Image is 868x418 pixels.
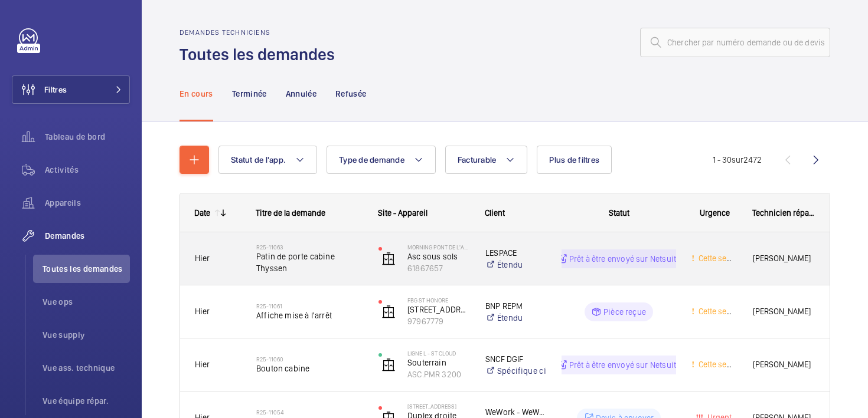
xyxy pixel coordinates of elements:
[43,395,130,407] span: Vue équipe répar.
[640,28,830,57] input: Chercher par numéro demande ou de devis
[180,88,213,100] p: En cours
[407,251,470,262] p: Asc sous sols
[407,350,470,357] p: Ligne L - ST CLOUD
[335,88,366,100] p: Refusée
[339,155,404,164] span: Type de demande
[195,254,210,263] span: Hier
[45,230,130,242] span: Demandes
[45,197,130,209] span: Appareils
[378,208,428,218] span: Site - Appareil
[180,28,342,37] h2: Demandes techniciens
[485,365,546,377] a: Spécifique client
[753,252,815,265] span: [PERSON_NAME]
[713,156,762,164] span: 1 - 30 2472
[327,146,436,174] button: Type de demande
[195,360,210,369] span: Hier
[256,243,363,251] h2: R25-11063
[12,75,130,104] button: Filtres
[218,146,317,174] button: Statut de l'app.
[485,300,546,312] p: BNP REPM
[407,357,470,368] p: Souterrain
[407,403,470,410] p: [STREET_ADDRESS]
[381,252,396,266] img: elevator.svg
[43,263,130,275] span: Toutes les demandes
[753,305,815,318] span: [PERSON_NAME]
[44,84,67,96] span: Filtres
[753,358,815,371] span: [PERSON_NAME]
[286,88,316,100] p: Annulée
[256,356,363,363] h2: R25-11060
[485,259,546,271] a: Étendu
[407,368,470,380] p: ASC.PMR 3200
[485,247,546,259] p: LESPACE
[256,363,363,374] span: Bouton cabine
[381,305,396,319] img: elevator.svg
[485,353,546,365] p: SNCF DGIF
[256,302,363,310] h2: R25-11061
[43,362,130,374] span: Vue ass. technique
[696,360,749,369] span: Cette semaine
[43,329,130,341] span: Vue supply
[43,296,130,308] span: Vue ops
[700,208,730,218] span: Urgence
[603,306,646,318] p: Pièce reçue
[232,88,267,100] p: Terminée
[407,243,470,251] p: Morning Pont de l'Alma
[537,146,612,174] button: Plus de filtres
[609,208,629,218] span: Statut
[696,307,749,316] span: Cette semaine
[45,131,130,143] span: Tableau de bord
[485,406,546,418] p: WeWork - WeWork Exploitation
[752,208,815,218] span: Technicien réparateur
[256,208,325,218] span: Titre de la demande
[407,304,470,315] p: [STREET_ADDRESS] gauche
[256,409,363,416] h2: R25-11054
[407,315,470,327] p: 97967779
[732,155,743,164] span: sur
[569,253,681,265] p: Prêt à être envoyé sur Netsuite
[549,155,599,164] span: Plus de filtres
[381,358,396,372] img: elevator.svg
[194,208,210,218] div: Date
[569,359,681,371] p: Prêt à être envoyé sur Netsuite
[231,155,286,164] span: Statut de l'app.
[445,146,528,174] button: Facturable
[696,254,749,263] span: Cette semaine
[485,312,546,324] a: Étendu
[458,155,497,164] span: Facturable
[180,44,342,65] h1: Toutes les demandes
[45,164,130,176] span: Activités
[256,251,363,274] span: Patin de porte cabine Thyssen
[407,262,470,274] p: 61867657
[256,310,363,321] span: Affiche mise à l'arrêt
[407,297,470,304] p: FBG ST HONORE
[195,307,210,316] span: Hier
[485,208,505,218] span: Client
